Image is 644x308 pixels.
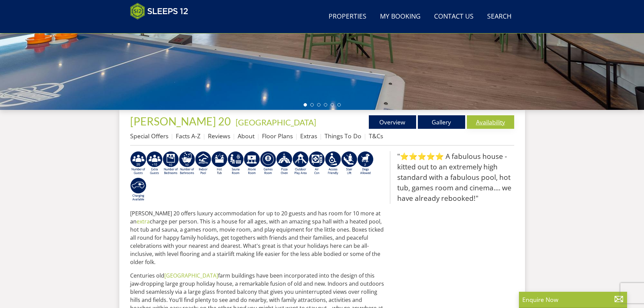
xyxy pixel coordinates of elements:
a: extra [137,218,150,225]
img: AD_4nXfjdDqPkGBf7Vpi6H87bmAUe5GYCbodrAbU4sf37YN55BCjSXGx5ZgBV7Vb9EJZsXiNVuyAiuJUB3WVt-w9eJ0vaBcHg... [292,151,309,175]
img: AD_4nXcLqu7mHUlbleRlt8iu7kfgD4c5vuY3as6GS2DgJT-pw8nhcZXGoB4_W80monpGRtkoSxUHjxYl0H8gUZYdyx3eTSZ87... [276,151,292,175]
a: Search [484,9,514,24]
iframe: Customer reviews powered by Trustpilot [127,24,198,29]
img: AD_4nXdrZMsjcYNLGsKuA84hRzvIbesVCpXJ0qqnwZoX5ch9Zjv73tWe4fnFRs2gJ9dSiUubhZXckSJX_mqrZBmYExREIfryF... [260,151,276,175]
a: Reviews [208,132,230,140]
img: AD_4nXfvn8RXFi48Si5WD_ef5izgnipSIXhRnV2E_jgdafhtv5bNmI08a5B0Z5Dh6wygAtJ5Dbjjt2cCuRgwHFAEvQBwYj91q... [179,151,195,175]
a: Things To Do [325,132,361,140]
span: - [233,117,316,127]
span: [PERSON_NAME] 20 [130,115,231,128]
a: Facts A-Z [176,132,200,140]
a: Special Offers [130,132,168,140]
img: AD_4nXei2dp4L7_L8OvME76Xy1PUX32_NMHbHVSts-g-ZAVb8bILrMcUKZI2vRNdEqfWP017x6NFeUMZMqnp0JYknAB97-jDN... [195,151,211,175]
a: Contact Us [431,9,476,24]
a: Properties [326,9,369,24]
a: My Booking [377,9,423,24]
a: Availability [467,115,514,129]
a: [PERSON_NAME] 20 [130,115,233,128]
a: [GEOGRAPHIC_DATA] [164,272,218,279]
blockquote: "⭐⭐⭐⭐⭐ A fabulous house - kitted out to an extremely high standard with a fabulous pool, hot tub,... [390,151,514,204]
img: AD_4nXdwraYVZ2fjjsozJ3MSjHzNlKXAQZMDIkuwYpBVn5DeKQ0F0MOgTPfN16CdbbfyNhSuQE5uMlSrE798PV2cbmCW5jN9_... [309,151,325,175]
a: Extras [300,132,317,140]
img: AD_4nXf40JzOIxHWtlaOnCYcYOQXG5fBIDqTrgsKVN4W2UXluGrOX8LITqZiJBGHdjxZbjxwkDOH3sQjEwDbaS5MkP4cUzOgO... [146,151,163,175]
a: [GEOGRAPHIC_DATA] [236,117,316,127]
img: AD_4nXcMx2CE34V8zJUSEa4yj9Pppk-n32tBXeIdXm2A2oX1xZoj8zz1pCuMiQujsiKLZDhbHnQsaZvA37aEfuFKITYDwIrZv... [244,151,260,175]
img: AD_4nXfZxIz6BQB9SA1qRR_TR-5tIV0ZeFY52bfSYUXaQTY3KXVpPtuuoZT3Ql3RNthdyy4xCUoonkMKBfRi__QKbC4gcM_TO... [163,151,179,175]
a: Overview [369,115,416,129]
img: Sleeps 12 [130,3,188,20]
p: Enquire Now [522,295,624,304]
a: About [238,132,255,140]
img: AD_4nXfBB-ai4Qu4M4YLeywR79h0kb0ot0HR5fA9y3gB-2-pf03FHuFJLIO9f-aLu5gyWktcCvHg-Z6IsqQ_BjCFlXqZYLf2f... [130,151,146,175]
img: AD_4nXcpX5uDwed6-YChlrI2BYOgXwgg3aqYHOhRm0XfZB-YtQW2NrmeCr45vGAfVKUq4uWnc59ZmEsEzoF5o39EWARlT1ewO... [211,151,228,175]
a: Gallery [418,115,465,129]
img: AD_4nXdjbGEeivCGLLmyT_JEP7bTfXsjgyLfnLszUAQeQ4RcokDYHVBt5R8-zTDbAVICNoGv1Dwc3nsbUb1qR6CAkrbZUeZBN... [228,151,244,175]
img: AD_4nXeNuZ_RiRi883_nkolMQv9HCerd22NI0v1hHLGItzVV83AiNu4h--QJwUvANPnw_Sp7q9QsgAklTwjKkl_lqMaKwvT9Z... [341,151,357,175]
img: AD_4nXe3VD57-M2p5iq4fHgs6WJFzKj8B0b3RcPFe5LKK9rgeZlFmFoaMJPsJOOJzc7Q6RMFEqsjIZ5qfEJu1txG3QLmI_2ZW... [325,151,341,175]
img: AD_4nXcnT2OPG21WxYUhsl9q61n1KejP7Pk9ESVM9x9VetD-X_UXXoxAKaMRZGYNcSGiAsmGyKm0QlThER1osyFXNLmuYOVBV... [130,177,146,202]
img: AD_4nXe7_8LrJK20fD9VNWAdfykBvHkWcczWBt5QOadXbvIwJqtaRaRf-iI0SeDpMmH1MdC9T1Vy22FMXzzjMAvSuTB5cJ7z5... [357,151,374,175]
a: T&Cs [369,132,383,140]
a: Floor Plans [262,132,293,140]
p: [PERSON_NAME] 20 offers luxury accommodation for up to 20 guests and has room for 10 more at an c... [130,209,384,266]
